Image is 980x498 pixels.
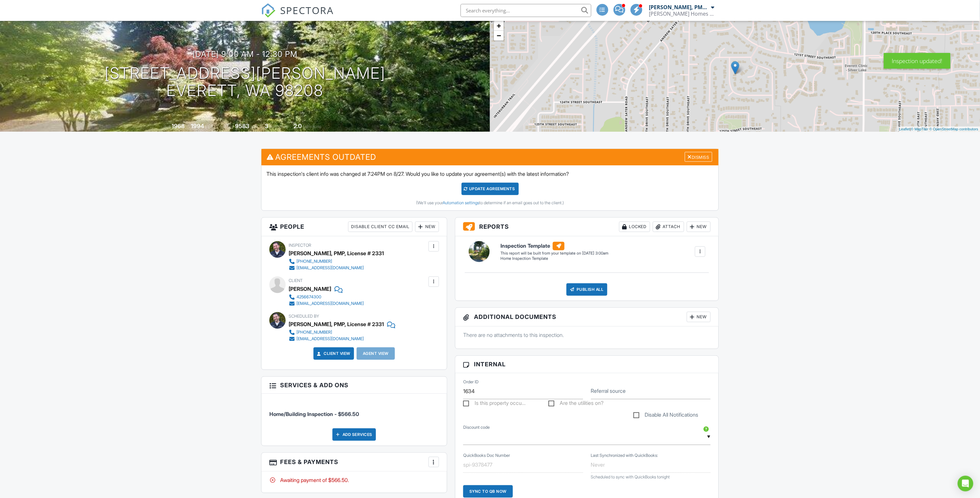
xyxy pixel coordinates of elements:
[494,21,504,31] a: Zoom in
[172,123,185,129] div: 1968
[463,453,510,458] label: QuickBooks Doc Number
[332,428,376,441] div: Add Services
[303,124,321,129] span: bathrooms
[461,4,591,17] input: Search everything...
[463,331,711,339] p: There are no attachments to this inspection.
[289,284,331,294] div: [PERSON_NAME]
[294,123,302,129] div: 2.0
[289,336,390,342] a: [EMAIL_ADDRESS][DOMAIN_NAME]
[566,283,607,296] div: Publish All
[266,200,714,206] div: (We'll use your to determine if an email goes out to the client.)
[280,3,334,17] span: SPECTORA
[591,474,670,479] span: Scheduled to sync with QuickBooks tonight
[289,243,311,248] span: Inspector
[634,412,699,420] label: Disable All Notifications
[649,4,710,10] div: [PERSON_NAME], PMP, License # 2331
[289,329,390,336] a: [PHONE_NUMBER]
[463,400,526,408] label: Is this property occupied?
[455,356,718,373] h3: Internal
[262,453,447,472] h3: Fees & Payments
[265,123,268,129] div: 3
[235,123,249,129] div: 9583
[463,424,490,430] label: Discount code
[591,387,626,394] label: Referral source
[930,127,978,131] a: © OpenStreetMap contributors
[687,222,711,232] div: New
[289,300,364,307] a: [EMAIL_ADDRESS][DOMAIN_NAME]
[296,265,364,271] div: [EMAIL_ADDRESS][DOMAIN_NAME]
[269,124,287,129] span: bedrooms
[348,222,413,232] div: Disable Client CC Email
[296,301,364,306] div: [EMAIL_ADDRESS][DOMAIN_NAME]
[289,319,384,329] div: [PERSON_NAME], PMP, License # 2331
[687,312,711,322] div: New
[269,399,439,423] li: Service: Home/Building Inspection
[269,411,359,417] span: Home/Building Inspection - $566.50
[289,294,364,300] a: 4256674300
[261,9,334,23] a: SPECTORA
[549,400,604,408] label: Are the utilities on?
[296,336,364,341] div: [EMAIL_ADDRESS][DOMAIN_NAME]
[958,476,973,491] div: Open Intercom Messenger
[685,152,712,162] div: Dismiss
[289,278,303,283] span: Client
[250,124,259,129] span: sq.ft.
[500,251,608,256] div: This report will be built from your template on [DATE] 3:00am
[500,242,608,250] h6: Inspection Template
[911,127,929,131] a: © MapTiler
[296,330,332,335] div: [PHONE_NUMBER]
[262,218,447,236] h3: People
[296,294,321,300] div: 4256674300
[316,350,350,357] a: Client View
[455,308,718,326] h3: Additional Documents
[898,126,980,132] div: |
[105,65,385,99] h1: [STREET_ADDRESS][PERSON_NAME] Everett, WA 98208
[262,377,447,394] h3: Services & Add ons
[261,3,276,18] img: The Best Home Inspection Software - Spectora
[619,222,650,232] div: Locked
[462,183,519,195] div: Update Agreements
[415,222,439,232] div: New
[463,485,513,498] div: Sync to QB Now
[463,379,479,385] label: Order ID
[289,265,379,271] a: [EMAIL_ADDRESS][DOMAIN_NAME]
[191,123,204,129] div: 1994
[220,124,234,129] span: Lot Size
[289,314,319,319] span: Scheduled By
[591,453,658,458] label: Last Synchronized with QuickBooks:
[653,222,684,232] div: Attach
[884,53,951,69] div: Inspection updated!
[296,259,332,264] div: [PHONE_NUMBER]
[455,218,718,236] h3: Reports
[262,149,718,165] h3: Agreements Outdated
[899,127,910,131] a: Leaflet
[262,165,718,210] div: This inspection's client info was changed at 7:24PM on 8/27. Would you like to update your agreem...
[500,256,608,261] div: Home Inspection Template
[443,200,479,205] a: Automation settings
[269,476,439,484] div: Awaiting payment of $566.50.
[494,31,504,41] a: Zoom out
[649,10,715,17] div: Vanhorn Homes LLC
[163,124,171,129] span: Built
[193,50,297,58] h3: [DATE] 9:00 am - 12:30 pm
[205,124,214,129] span: sq. ft.
[289,258,379,265] a: [PHONE_NUMBER]
[289,248,384,258] div: [PERSON_NAME], PMP, License # 2331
